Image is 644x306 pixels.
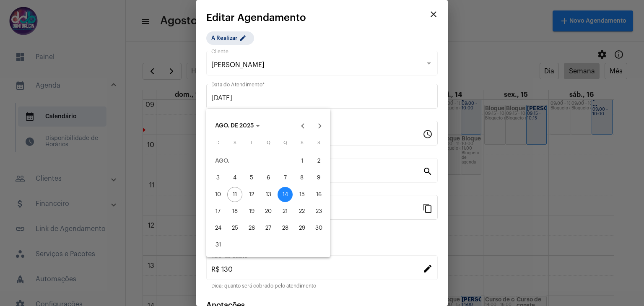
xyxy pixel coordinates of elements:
[210,220,226,236] button: 24 de agosto de 2025
[261,204,276,219] div: 20
[210,186,226,203] button: 10 de agosto de 2025
[210,187,226,202] div: 10
[261,170,276,185] div: 6
[311,187,326,202] div: 16
[294,153,309,169] div: 1
[244,220,259,236] div: 26
[210,169,226,186] button: 3 de agosto de 2025
[294,170,309,185] div: 8
[243,220,260,236] button: 26 de agosto de 2025
[244,170,259,185] div: 5
[226,186,243,203] button: 11 de agosto de 2025
[244,204,259,219] div: 19
[278,204,293,219] div: 21
[277,203,293,220] button: 21 de agosto de 2025
[293,220,310,236] button: 29 de agosto de 2025
[261,187,276,202] div: 13
[244,187,259,202] div: 12
[310,220,327,236] button: 30 de agosto de 2025
[310,153,327,169] button: 2 de agosto de 2025
[311,153,326,169] div: 2
[277,186,293,203] button: 14 de agosto de 2025
[317,140,320,145] span: S
[293,203,310,220] button: 22 de agosto de 2025
[295,118,312,135] button: Previous month
[210,236,226,253] button: 31 de agosto de 2025
[210,220,226,236] div: 24
[301,140,304,145] span: S
[227,204,242,219] div: 18
[278,220,293,236] div: 28
[227,220,242,236] div: 25
[261,220,276,236] div: 27
[210,204,226,219] div: 17
[208,118,267,135] button: Choose month and year
[293,186,310,203] button: 15 de agosto de 2025
[260,186,277,203] button: 13 de agosto de 2025
[294,220,309,236] div: 29
[215,123,254,129] span: AGO. DE 2025
[310,203,327,220] button: 23 de agosto de 2025
[277,220,293,236] button: 28 de agosto de 2025
[293,169,310,186] button: 8 de agosto de 2025
[243,186,260,203] button: 12 de agosto de 2025
[312,118,328,135] button: Next month
[294,204,309,219] div: 22
[260,203,277,220] button: 20 de agosto de 2025
[243,203,260,220] button: 19 de agosto de 2025
[250,140,253,145] span: T
[226,169,243,186] button: 4 de agosto de 2025
[210,170,226,185] div: 3
[227,187,242,202] div: 11
[311,204,326,219] div: 23
[216,140,220,145] span: D
[260,220,277,236] button: 27 de agosto de 2025
[226,203,243,220] button: 18 de agosto de 2025
[210,237,226,252] div: 31
[267,140,270,145] span: Q
[294,187,309,202] div: 15
[278,187,293,202] div: 14
[293,153,310,169] button: 1 de agosto de 2025
[277,169,293,186] button: 7 de agosto de 2025
[226,220,243,236] button: 25 de agosto de 2025
[210,203,226,220] button: 17 de agosto de 2025
[283,140,287,145] span: Q
[311,170,326,185] div: 9
[243,169,260,186] button: 5 de agosto de 2025
[310,169,327,186] button: 9 de agosto de 2025
[311,220,326,236] div: 30
[278,170,293,185] div: 7
[227,170,242,185] div: 4
[234,140,236,145] span: S
[210,153,293,169] td: AGO.
[310,186,327,203] button: 16 de agosto de 2025
[260,169,277,186] button: 6 de agosto de 2025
